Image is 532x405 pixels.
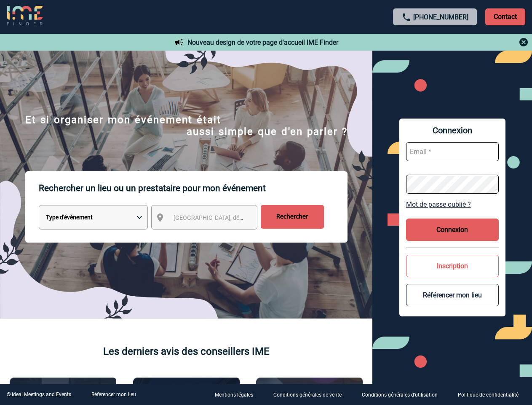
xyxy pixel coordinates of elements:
[406,219,499,241] button: Connexion
[406,284,499,306] button: Référencer mon lieu
[406,255,499,277] button: Inscription
[39,171,348,205] p: Rechercher un lieu ou un prestataire pour mon événement
[401,12,412,22] img: call-24-px.png
[485,8,525,25] p: Contact
[413,13,468,21] a: [PHONE_NUMBER]
[406,142,499,161] input: Email *
[174,214,291,221] span: [GEOGRAPHIC_DATA], département, région...
[208,391,267,399] a: Mentions légales
[267,391,355,399] a: Conditions générales de vente
[261,205,324,229] input: Rechercher
[451,391,532,399] a: Politique de confidentialité
[362,392,438,398] p: Conditions générales d'utilisation
[406,125,499,135] span: Connexion
[458,392,519,398] p: Politique de confidentialité
[215,392,253,398] p: Mentions légales
[7,391,71,397] div: © Ideal Meetings and Events
[91,391,136,397] a: Référencer mon lieu
[273,392,342,398] p: Conditions générales de vente
[355,391,451,399] a: Conditions générales d'utilisation
[406,200,499,208] a: Mot de passe oublié ?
